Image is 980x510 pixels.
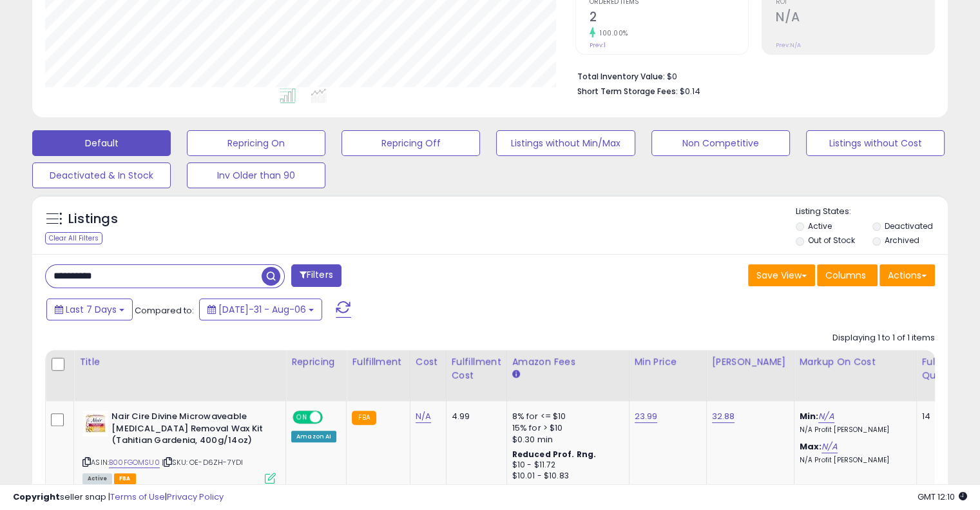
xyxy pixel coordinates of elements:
[291,431,336,442] div: Amazon AI
[918,491,967,503] span: 2025-08-14 12:10 GMT
[808,235,855,246] label: Out of Stock
[512,434,619,446] div: $0.30 min
[352,355,404,369] div: Fulfillment
[82,411,276,482] div: ASIN:
[452,411,497,422] div: 4.99
[45,232,102,244] div: Clear All Filters
[512,355,624,369] div: Amazon Fees
[884,235,919,246] label: Archived
[187,162,325,188] button: Inv Older than 90
[162,457,243,467] span: | SKU: OE-D6ZH-7YDI
[187,130,325,156] button: Repricing On
[452,355,501,382] div: Fulfillment Cost
[416,355,441,369] div: Cost
[794,350,916,401] th: The percentage added to the cost of goods (COGS) that forms the calculator for Min & Max prices.
[800,426,907,435] p: N/A Profit [PERSON_NAME]
[110,491,165,503] a: Terms of Use
[66,303,117,316] span: Last 7 Days
[82,473,112,484] span: All listings currently available for purchase on Amazon
[776,41,801,49] small: Prev: N/A
[800,456,907,465] p: N/A Profit [PERSON_NAME]
[817,264,878,286] button: Columns
[291,264,341,287] button: Filters
[577,86,678,97] b: Short Term Storage Fees:
[294,412,310,423] span: ON
[82,411,108,436] img: 51gyfktAtUL._SL40_.jpg
[13,491,60,503] strong: Copyright
[712,355,789,369] div: [PERSON_NAME]
[748,264,815,286] button: Save View
[825,269,866,282] span: Columns
[635,355,701,369] div: Min Price
[109,457,160,468] a: B00FGOMSU0
[32,162,171,188] button: Deactivated & In Stock
[68,210,118,228] h5: Listings
[651,130,790,156] button: Non Competitive
[32,130,171,156] button: Default
[352,411,376,425] small: FBA
[590,41,606,49] small: Prev: 1
[135,304,194,317] span: Compared to:
[832,332,935,344] div: Displaying 1 to 1 of 1 items
[512,460,619,471] div: $10 - $11.72
[635,410,658,423] a: 23.99
[167,491,224,503] a: Privacy Policy
[341,130,480,156] button: Repricing Off
[806,130,945,156] button: Listings without Cost
[884,221,932,231] label: Deactivated
[79,355,280,369] div: Title
[416,410,431,423] a: N/A
[512,449,597,460] b: Reduced Prof. Rng.
[46,299,133,320] button: Last 7 Days
[321,412,341,423] span: OFF
[712,410,735,423] a: 32.88
[821,440,837,453] a: N/A
[512,422,619,434] div: 15% for > $10
[922,355,966,382] div: Fulfillable Quantity
[776,10,934,27] h2: N/A
[512,411,619,422] div: 8% for <= $10
[595,28,628,38] small: 100.00%
[199,299,322,320] button: [DATE]-31 - Aug-06
[218,303,306,316] span: [DATE]-31 - Aug-06
[922,411,962,422] div: 14
[291,355,341,369] div: Repricing
[590,10,748,27] h2: 2
[577,68,925,83] li: $0
[800,440,822,453] b: Max:
[512,369,520,380] small: Amazon Fees.
[796,206,948,218] p: Listing States:
[512,471,619,482] div: $10.01 - $10.83
[818,410,834,423] a: N/A
[800,355,911,369] div: Markup on Cost
[879,264,935,286] button: Actions
[800,410,819,422] b: Min:
[680,85,700,97] span: $0.14
[496,130,635,156] button: Listings without Min/Max
[114,473,136,484] span: FBA
[111,411,268,450] b: Nair Cire Divine Microwaveable [MEDICAL_DATA] Removal Wax Kit (Tahitian Gardenia, 400g/14oz)
[13,491,224,504] div: seller snap | |
[808,221,832,231] label: Active
[577,71,665,82] b: Total Inventory Value:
